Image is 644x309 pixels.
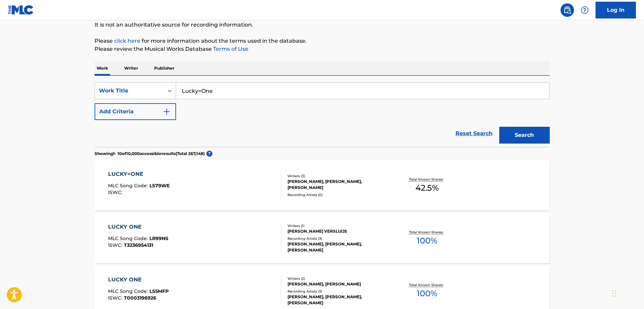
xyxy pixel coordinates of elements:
span: 42.5 % [415,182,439,194]
span: ISWC : [108,189,124,195]
div: Writers ( 3 ) [287,173,389,179]
p: Total Known Shares: [409,230,445,235]
img: search [563,6,571,14]
img: help [581,6,589,14]
span: LS5MFP [149,288,169,294]
div: 드래그 [612,283,616,304]
p: Please review the Musical Works Database [95,45,550,53]
button: Add Criteria [95,103,176,120]
img: 9d2ae6d4665cec9f34b9.svg [163,108,171,116]
span: ISWC : [108,295,124,301]
form: Search Form [95,82,550,147]
span: ? [206,151,212,157]
a: LUCKY ONEMLC Song Code:LR99NSISWC:T3236954131Writers (1)[PERSON_NAME] VERSLUIJSRecording Artists ... [95,213,550,263]
a: Log In [596,2,636,18]
div: Recording Artists ( 3 ) [287,236,389,241]
div: 채팅 위젯 [610,277,644,309]
div: Recording Artists ( 0 ) [287,192,389,197]
div: [PERSON_NAME], [PERSON_NAME], [PERSON_NAME] [287,294,389,306]
div: LUCKY ONE [108,223,168,231]
a: click here [114,38,140,44]
p: Total Known Shares: [409,282,445,287]
span: 100 % [417,235,437,247]
span: LS79WE [149,183,170,189]
span: 100 % [417,287,437,300]
span: MLC Song Code : [108,183,149,189]
span: MLC Song Code : [108,235,149,241]
a: Reset Search [452,126,496,141]
p: Writer [122,61,140,75]
span: MLC Song Code : [108,288,149,294]
button: Search [499,127,550,144]
div: Writers ( 2 ) [287,276,389,281]
div: LUCKY=ONE [108,170,170,178]
p: Total Known Shares: [409,177,445,182]
p: Work [95,61,110,75]
a: Public Search [561,3,574,17]
img: MLC Logo [8,5,34,15]
a: Terms of Use [212,46,248,52]
p: Publisher [152,61,176,75]
p: It is not an authoritative source for recording information. [95,21,550,29]
span: T3236954131 [124,242,153,248]
div: [PERSON_NAME], [PERSON_NAME], [PERSON_NAME] [287,179,389,191]
div: LUCKY ONE [108,276,169,284]
div: Help [578,3,591,17]
div: Recording Artists ( 3 ) [287,289,389,294]
a: LUCKY=ONEMLC Song Code:LS79WEISWC:Writers (3)[PERSON_NAME], [PERSON_NAME], [PERSON_NAME]Recording... [95,160,550,210]
div: Work Title [99,87,160,95]
span: ISWC : [108,242,124,248]
p: Showing 1 - 10 of 10,000 accessible results (Total 267,148 ) [95,151,205,157]
div: Writers ( 1 ) [287,223,389,228]
span: T0003196926 [124,295,156,301]
div: [PERSON_NAME], [PERSON_NAME] [287,281,389,287]
div: [PERSON_NAME] VERSLUIJS [287,228,389,234]
span: LR99NS [149,235,168,241]
iframe: Chat Widget [610,277,644,309]
p: Please for more information about the terms used in the database. [95,37,550,45]
div: [PERSON_NAME], [PERSON_NAME], [PERSON_NAME] [287,241,389,253]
